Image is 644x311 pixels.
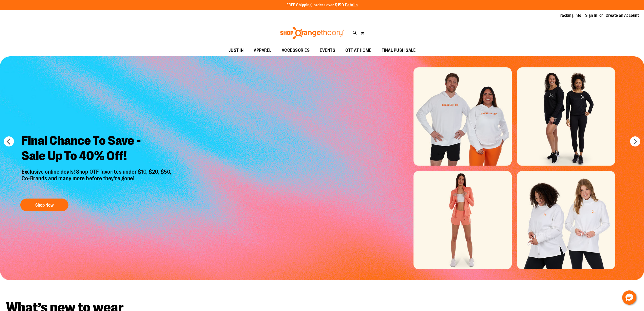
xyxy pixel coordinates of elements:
a: Tracking Info [558,13,581,18]
p: Exclusive online deals! Shop OTF favorites under $10, $20, $50, Co-Brands and many more before th... [18,169,177,193]
a: Create an Account [606,13,639,18]
a: OTF AT HOME [340,45,377,56]
a: Details [345,3,358,7]
a: FINAL PUSH SALE [377,45,421,56]
img: Shop Orangetheory [279,27,345,39]
a: APPAREL [249,45,277,56]
a: JUST IN [223,45,249,56]
a: ACCESSORIES [277,45,315,56]
h2: Final Chance To Save - Sale Up To 40% Off! [18,129,177,169]
button: Hello, have a question? Let’s chat. [622,290,636,305]
span: JUST IN [228,45,244,56]
a: EVENTS [315,45,340,56]
span: ACCESSORIES [282,45,310,56]
span: FINAL PUSH SALE [382,45,416,56]
span: EVENTS [320,45,335,56]
a: Sign In [585,13,597,18]
button: Shop Now [20,199,68,211]
span: OTF AT HOME [345,45,371,56]
p: FREE Shipping, orders over $150. [287,2,358,8]
a: Final Chance To Save -Sale Up To 40% Off! Exclusive online deals! Shop OTF favorites under $10, $... [18,129,177,214]
span: APPAREL [254,45,272,56]
button: next [630,136,640,146]
button: prev [4,136,14,146]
